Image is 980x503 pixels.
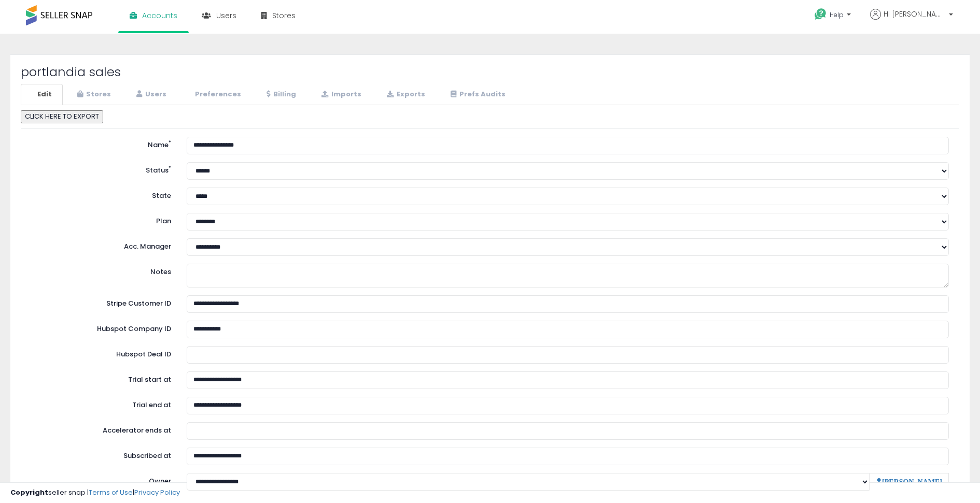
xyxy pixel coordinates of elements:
[23,213,179,226] label: Plan
[10,488,180,498] div: seller snap | |
[142,10,177,21] span: Accounts
[23,295,179,309] label: Stripe Customer ID
[21,110,103,123] button: CLICK HERE TO EXPORT
[23,397,179,410] label: Trial end at
[149,477,171,486] label: Owner
[21,84,63,105] a: Edit
[23,264,179,277] label: Notes
[23,321,179,334] label: Hubspot Company ID
[216,10,236,21] span: Users
[23,346,179,360] label: Hubspot Deal ID
[437,84,516,105] a: Prefs Audits
[89,487,133,497] a: Terms of Use
[814,8,827,21] i: Get Help
[308,84,372,105] a: Imports
[23,238,179,252] label: Acc. Manager
[64,84,122,105] a: Stores
[884,9,946,19] span: Hi [PERSON_NAME]
[253,84,307,105] a: Billing
[373,84,436,105] a: Exports
[123,84,177,105] a: Users
[134,487,180,497] a: Privacy Policy
[876,478,942,485] a: [PERSON_NAME]
[830,10,844,19] span: Help
[23,448,179,461] label: Subscribed at
[23,422,179,436] label: Accelerator ends at
[870,9,953,32] a: Hi [PERSON_NAME]
[178,84,252,105] a: Preferences
[23,162,179,176] label: Status
[23,137,179,150] label: Name
[10,487,48,497] strong: Copyright
[21,65,959,79] h2: portlandia sales
[23,371,179,385] label: Trial start at
[272,10,296,21] span: Stores
[23,188,179,201] label: State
